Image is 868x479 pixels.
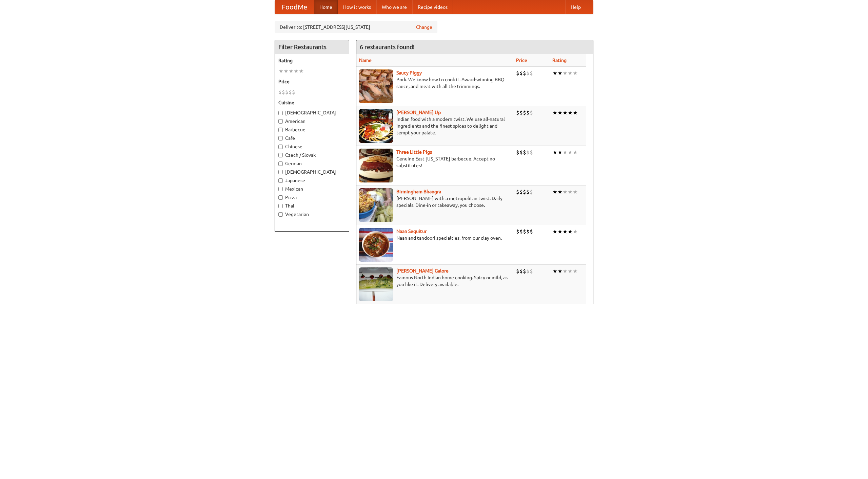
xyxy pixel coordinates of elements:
[278,178,283,183] input: Japanese
[359,58,372,63] a: Name
[526,69,530,77] li: $
[526,228,530,235] li: $
[278,177,346,184] label: Japanese
[376,0,412,14] a: Who we are
[278,136,283,140] input: Cafe
[278,204,283,208] input: Thai
[563,188,568,196] li: ★
[275,21,437,33] div: Deliver to: [STREET_ADDRESS][US_STATE]
[396,228,427,234] a: Naan Sequitur
[552,109,557,116] li: ★
[289,67,294,75] li: ★
[519,69,523,77] li: $
[552,58,567,63] a: Rating
[573,228,578,235] li: ★
[573,267,578,275] li: ★
[565,0,586,14] a: Help
[359,235,511,241] p: Naan and tandoori specialties, from our clay oven.
[360,44,415,50] ng-pluralize: 6 restaurants found!
[412,0,453,14] a: Recipe videos
[359,188,393,222] img: bhangra.jpg
[573,149,578,156] li: ★
[530,228,533,235] li: $
[557,267,563,275] li: ★
[359,116,511,136] p: Indian food with a modern twist. We use all-natural ingredients and the finest spices to delight ...
[359,76,511,90] p: Pork. We know how to cook it. Award-winning BBQ sauce, and meat with all the trimmings.
[519,109,523,116] li: $
[278,195,283,200] input: Pizza
[278,145,283,149] input: Chinese
[359,69,393,103] img: saucy.jpg
[523,149,526,156] li: $
[516,58,527,63] a: Price
[516,109,519,116] li: $
[396,268,449,274] a: [PERSON_NAME] Galore
[530,149,533,156] li: $
[359,149,393,182] img: littlepigs.jpg
[557,188,563,196] li: ★
[516,267,519,275] li: $
[552,188,557,196] li: ★
[278,153,283,157] input: Czech / Slovak
[516,69,519,77] li: $
[530,109,533,116] li: $
[568,69,573,77] li: ★
[563,228,568,235] li: ★
[416,24,432,30] a: Change
[278,109,346,116] label: [DEMOGRAPHIC_DATA]
[278,187,283,191] input: Mexican
[516,228,519,235] li: $
[526,149,530,156] li: $
[338,0,376,14] a: How it works
[396,70,422,75] a: Saucy Piggy
[396,149,432,155] a: Three Little Pigs
[359,155,511,169] p: Genuine East [US_STATE] barbecue. Accept no substitutes!
[530,267,533,275] li: $
[278,160,346,167] label: German
[573,69,578,77] li: ★
[568,109,573,116] li: ★
[289,88,292,96] li: $
[278,194,346,201] label: Pizza
[359,274,511,288] p: Famous North Indian home cooking. Spicy or mild, as you like it. Delivery available.
[396,189,441,194] a: Birmingham Bhangra
[519,228,523,235] li: $
[278,99,346,106] h5: Cuisine
[278,118,346,125] label: American
[557,149,563,156] li: ★
[519,267,523,275] li: $
[278,202,346,209] label: Thai
[278,186,346,192] label: Mexican
[278,169,346,175] label: [DEMOGRAPHIC_DATA]
[563,149,568,156] li: ★
[523,69,526,77] li: $
[568,149,573,156] li: ★
[516,188,519,196] li: $
[278,126,346,133] label: Barbecue
[282,88,285,96] li: $
[552,228,557,235] li: ★
[314,0,338,14] a: Home
[568,228,573,235] li: ★
[552,69,557,77] li: ★
[278,128,283,132] input: Barbecue
[568,188,573,196] li: ★
[552,149,557,156] li: ★
[278,57,346,64] h5: Rating
[299,67,304,75] li: ★
[557,228,563,235] li: ★
[563,267,568,275] li: ★
[283,67,289,75] li: ★
[292,88,295,96] li: $
[278,152,346,158] label: Czech / Slovak
[278,119,283,124] input: American
[557,69,563,77] li: ★
[568,267,573,275] li: ★
[359,109,393,143] img: curryup.jpg
[563,69,568,77] li: ★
